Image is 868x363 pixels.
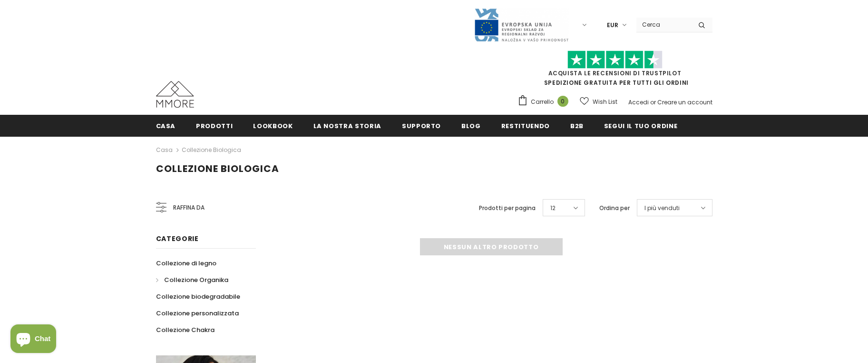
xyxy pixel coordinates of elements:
[517,55,712,87] span: SPEDIZIONE GRATUITA PER TUTTI GLI ORDINI
[253,121,293,131] span: Lookbook
[313,115,381,136] a: La nostra storia
[156,234,199,243] span: Categorie
[599,203,630,213] label: Ordina per
[567,50,663,69] img: Fidati di Pilot Stars
[644,203,680,213] span: I più venduti
[501,115,550,136] a: Restituendo
[461,121,481,131] span: Blog
[607,20,618,30] span: EUR
[557,96,568,107] span: 0
[156,115,176,136] a: Casa
[570,121,584,131] span: B2B
[173,202,205,213] span: Raffina da
[156,259,216,268] span: Collezione di legno
[156,255,216,272] a: Collezione di legno
[650,98,656,106] span: or
[479,203,536,213] label: Prodotti per pagina
[156,144,173,156] a: Casa
[156,322,215,338] a: Collezione Chakra
[474,20,569,29] a: Javni Razpis
[156,288,240,305] a: Collezione biodegradabile
[253,115,293,136] a: Lookbook
[8,324,59,355] inbox-online-store-chat: Shopify online store chat
[156,272,228,288] a: Collezione Organika
[550,203,556,213] span: 12
[156,121,176,131] span: Casa
[461,115,481,136] a: Blog
[164,275,228,284] span: Collezione Organika
[580,93,617,110] a: Wish List
[402,115,441,136] a: supporto
[593,97,617,107] span: Wish List
[156,81,194,108] img: Casi MMORE
[156,162,279,175] span: Collezione biologica
[474,8,569,42] img: Javni Razpis
[517,95,573,109] a: Carrello 0
[548,69,682,77] a: Acquista le recensioni di TrustPilot
[156,305,239,322] a: Collezione personalizzata
[604,115,677,136] a: Segui il tuo ordine
[657,98,712,106] a: Creare un account
[313,121,381,131] span: La nostra storia
[636,18,691,31] input: Search Site
[156,325,215,334] span: Collezione Chakra
[182,146,241,154] a: Collezione biologica
[501,121,550,131] span: Restituendo
[156,309,239,318] span: Collezione personalizzata
[196,121,233,131] span: Prodotti
[156,292,240,301] span: Collezione biodegradabile
[402,121,441,131] span: supporto
[531,97,554,107] span: Carrello
[196,115,233,136] a: Prodotti
[570,115,584,136] a: B2B
[604,121,677,131] span: Segui il tuo ordine
[628,98,649,106] a: Accedi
